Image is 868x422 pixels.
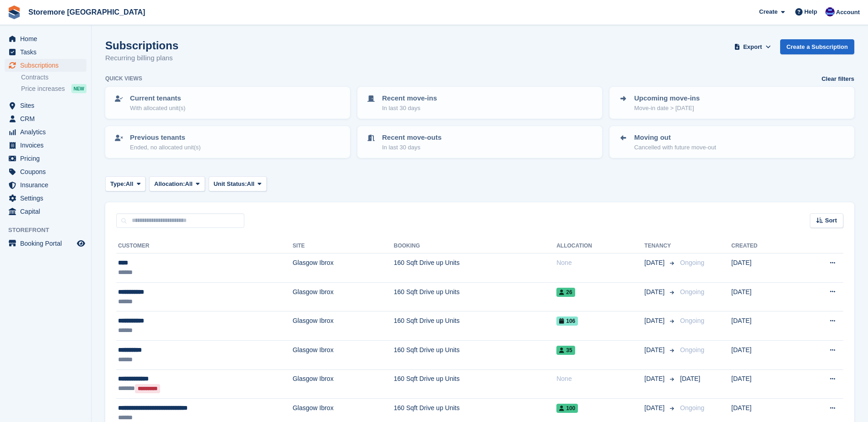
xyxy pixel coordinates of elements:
[5,32,86,45] a: menu
[8,226,91,235] span: Storefront
[644,316,666,326] span: [DATE]
[149,176,205,191] button: Allocation: All
[644,374,666,384] span: [DATE]
[154,179,185,189] span: Allocation:
[20,205,75,218] span: Capital
[105,53,178,63] p: Recurring billing plans
[214,179,247,189] span: Unit Status:
[106,127,349,157] a: Previous tenants Ended, no allocated unit(s)
[130,132,201,143] p: Previous tenants
[5,192,86,205] a: menu
[394,253,557,283] td: 160 Sqft Drive up Units
[5,112,86,125] a: menu
[20,112,75,125] span: CRM
[644,403,666,413] span: [DATE]
[105,39,178,52] h1: Subscriptions
[634,104,700,113] p: Move-in date > [DATE]
[5,205,86,218] a: menu
[394,282,557,311] td: 160 Sqft Drive up Units
[20,165,75,178] span: Coupons
[382,93,437,104] p: Recent move-ins
[105,74,142,83] h6: Quick views
[556,239,644,253] th: Allocation
[185,179,193,189] span: All
[21,84,65,93] span: Price increases
[292,239,394,253] th: Site
[556,288,575,297] span: 26
[836,8,860,17] span: Account
[634,143,716,152] p: Cancelled with future move-out
[394,369,557,399] td: 160 Sqft Drive up Units
[358,88,601,118] a: Recent move-ins In last 30 days
[20,59,75,72] span: Subscriptions
[5,126,86,138] a: menu
[130,93,185,104] p: Current tenants
[680,346,704,353] span: Ongoing
[382,143,442,152] p: In last 30 days
[20,192,75,205] span: Settings
[634,132,716,143] p: Moving out
[556,374,644,384] div: None
[733,39,773,54] button: Export
[556,404,578,413] span: 100
[105,176,146,191] button: Type: All
[5,179,86,191] a: menu
[731,311,796,341] td: [DATE]
[20,139,75,152] span: Invoices
[821,74,854,84] a: Clear filters
[394,239,557,253] th: Booking
[5,46,86,58] a: menu
[825,7,835,16] img: Angela
[634,93,700,104] p: Upcoming move-ins
[20,152,75,165] span: Pricing
[292,253,394,283] td: Glasgow Ibrox
[358,127,601,157] a: Recent move-outs In last 30 days
[209,176,267,191] button: Unit Status: All
[680,317,704,324] span: Ongoing
[743,42,762,52] span: Export
[382,132,442,143] p: Recent move-outs
[644,239,676,253] th: Tenancy
[20,46,75,58] span: Tasks
[394,340,557,369] td: 160 Sqft Drive up Units
[75,238,86,249] a: Preview store
[110,179,126,189] span: Type:
[556,346,575,355] span: 35
[680,288,704,295] span: Ongoing
[731,253,796,283] td: [DATE]
[680,375,700,382] span: [DATE]
[825,216,837,225] span: Sort
[71,84,86,93] div: NEW
[130,104,185,113] p: With allocated unit(s)
[20,99,75,112] span: Sites
[610,127,853,157] a: Moving out Cancelled with future move-out
[20,32,75,45] span: Home
[680,404,704,411] span: Ongoing
[804,7,817,16] span: Help
[5,59,86,72] a: menu
[644,287,666,297] span: [DATE]
[292,340,394,369] td: Glasgow Ibrox
[126,179,134,189] span: All
[731,239,796,253] th: Created
[731,282,796,311] td: [DATE]
[5,165,86,178] a: menu
[106,88,349,118] a: Current tenants With allocated unit(s)
[25,5,149,20] a: Storemore [GEOGRAPHIC_DATA]
[20,126,75,138] span: Analytics
[7,5,21,19] img: stora-icon-8386f47178a22dfd0bd8f6a31ec36ba5ce8667c1dd55bd0f319d3a0aa187defe.svg
[780,39,854,54] a: Create a Subscription
[20,237,75,250] span: Booking Portal
[292,369,394,399] td: Glasgow Ibrox
[130,143,201,152] p: Ended, no allocated unit(s)
[20,179,75,191] span: Insurance
[292,311,394,341] td: Glasgow Ibrox
[644,258,666,268] span: [DATE]
[731,340,796,369] td: [DATE]
[610,88,853,118] a: Upcoming move-ins Move-in date > [DATE]
[680,259,704,266] span: Ongoing
[644,345,666,355] span: [DATE]
[21,84,86,94] a: Price increases NEW
[5,99,86,112] a: menu
[116,239,292,253] th: Customer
